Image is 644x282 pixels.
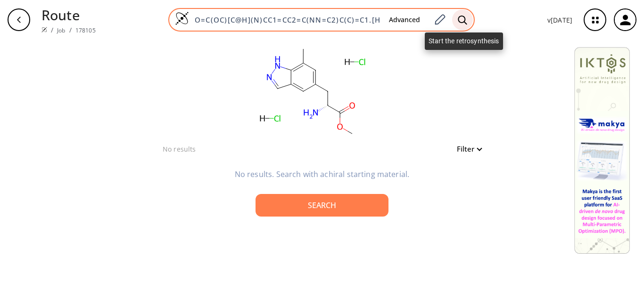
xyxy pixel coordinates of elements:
[75,26,96,34] a: 178105
[217,40,406,143] svg: O=C(OC)[C@H](N)CC1=CC2=C(NN=C2)C(C)=C1.[H]Cl.[H]Cl
[41,5,96,25] p: Route
[175,11,189,25] img: Logo Spaya
[263,201,381,209] div: Search
[51,25,53,35] li: /
[69,25,72,35] li: /
[223,169,421,180] p: No results. Search with achiral starting material.
[163,144,196,154] p: No results
[381,11,428,29] button: Advanced
[41,27,47,32] img: Spaya logo
[57,26,65,34] a: Job
[451,145,481,153] button: Filter
[574,47,630,254] img: Banner
[189,15,381,24] input: Enter SMILES
[256,194,388,217] button: Search
[425,32,503,50] div: Start the retrosynthesis
[547,15,572,25] p: v [DATE]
